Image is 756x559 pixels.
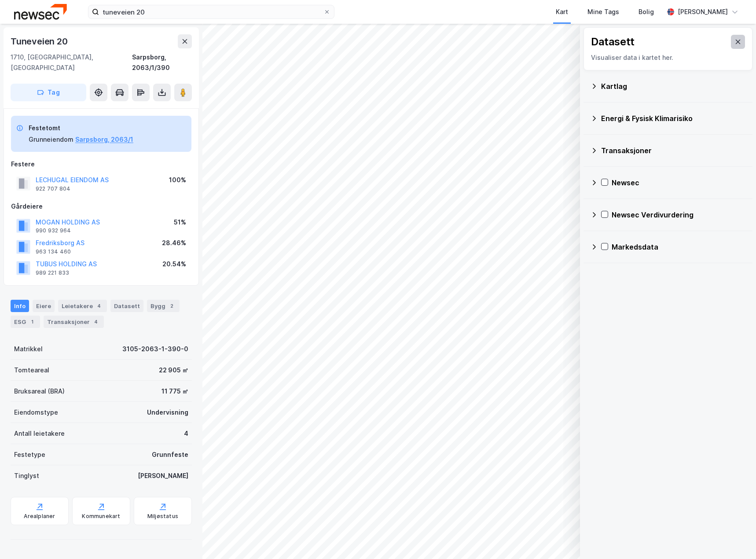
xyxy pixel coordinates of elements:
[169,175,186,185] div: 100%
[11,300,29,312] div: Info
[152,449,188,460] div: Grunnfeste
[92,317,100,326] div: 4
[612,210,745,220] div: Newsec Verdivurdering
[138,471,188,481] div: [PERSON_NAME]
[14,386,65,397] div: Bruksareal (BRA)
[14,407,58,418] div: Eiendomstype
[33,300,55,312] div: Eiere
[174,217,186,228] div: 51%
[36,227,71,234] div: 990 932 964
[161,386,188,397] div: 11 775 ㎡
[36,269,69,276] div: 989 221 833
[95,302,103,310] div: 4
[712,517,756,559] iframe: Chat Widget
[612,242,745,252] div: Markedsdata
[556,7,568,17] div: Kart
[82,513,120,520] div: Kommunekart
[167,302,176,310] div: 2
[712,517,756,559] div: Kontrollprogram for chat
[58,300,107,312] div: Leietakere
[639,7,654,17] div: Bolig
[184,428,188,439] div: 4
[110,300,143,312] div: Datasett
[132,52,192,73] div: Sarpsborg, 2063/1/390
[147,513,178,520] div: Miljøstatus
[14,471,39,481] div: Tinglyst
[162,259,186,269] div: 20.54%
[99,5,323,18] input: Søk på adresse, matrikkel, gårdeiere, leietakere eller personer
[28,317,37,326] div: 1
[14,365,49,375] div: Tomteareal
[14,4,67,19] img: newsec-logo.f6e21ccffca1b3a03d2d.png
[14,449,45,460] div: Festetype
[36,248,71,255] div: 963 134 460
[159,365,188,375] div: 22 905 ㎡
[29,134,73,145] div: Grunneiendom
[122,344,188,354] div: 3105-2063-1-390-0
[24,513,55,520] div: Arealplaner
[612,177,745,188] div: Newsec
[147,407,188,418] div: Undervisning
[587,7,619,17] div: Mine Tags
[11,52,132,73] div: 1710, [GEOGRAPHIC_DATA], [GEOGRAPHIC_DATA]
[14,428,65,439] div: Antall leietakere
[147,300,180,312] div: Bygg
[601,145,745,156] div: Transaksjoner
[11,84,86,101] button: Tag
[29,123,133,133] div: Festetomt
[591,52,745,63] div: Visualiser data i kartet her.
[162,238,186,248] div: 28.46%
[601,81,745,92] div: Kartlag
[11,159,191,169] div: Festere
[11,316,40,328] div: ESG
[591,35,635,49] div: Datasett
[36,185,70,192] div: 922 707 804
[678,7,728,17] div: [PERSON_NAME]
[11,34,70,48] div: Tuneveien 20
[44,316,104,328] div: Transaksjoner
[75,134,133,145] button: Sarpsborg, 2063/1
[601,113,745,124] div: Energi & Fysisk Klimarisiko
[11,201,191,212] div: Gårdeiere
[14,344,43,354] div: Matrikkel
